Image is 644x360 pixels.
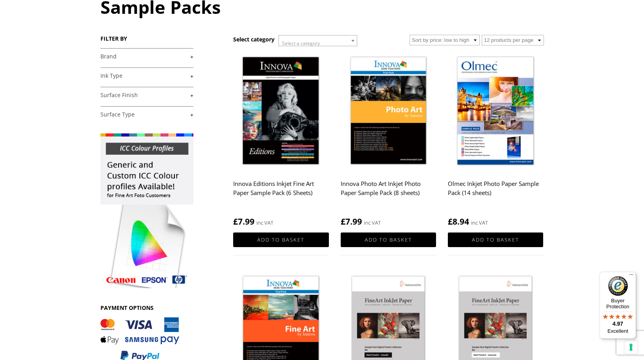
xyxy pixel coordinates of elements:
[624,340,638,354] button: Your consent preferences for tracking technologies
[233,216,238,227] span: £
[341,232,436,247] a: Add to basket: “Innova Photo Art Inkjet Photo Paper Sample Pack (8 sheets)”
[608,276,628,296] img: Trusted Shops Trustmark
[341,216,345,227] span: £
[599,328,636,334] p: Excellent
[233,176,328,208] h2: Innova Editions Inkjet Fine Art Paper Sample Pack (6 Sheets)
[100,35,193,42] h3: FILTER BY
[448,232,543,247] a: Add to basket: “Olmec Inkjet Photo Paper Sample Pack (14 sheets)”
[612,321,623,327] span: 4.97
[233,36,275,43] h3: Select category
[410,35,480,45] select: Shop order
[341,216,362,227] bdi: 7.99
[341,52,436,171] img: Innova Photo Art Inkjet Photo Paper Sample Pack (8 sheets)
[448,216,453,227] span: £
[100,106,193,122] h4: Surface Type
[364,218,381,227] strong: inc VAT
[471,218,488,227] strong: inc VAT
[100,48,193,64] h4: Brand
[100,133,193,288] img: promo
[100,92,193,99] a: +
[100,72,193,80] a: +
[599,272,636,339] button: Trusted Shops TrustmarkBuyer Protection4.97Excellent
[341,52,436,227] a: Innova Photo Art Inkjet Photo Paper Sample Pack (8 sheets) £7.99 inc VAT
[100,111,193,118] a: +
[100,304,193,311] h3: PAYMENT OPTIONS
[627,272,636,281] button: Menu
[100,53,193,60] a: +
[448,52,543,171] img: Olmec Inkjet Photo Paper Sample Pack (14 sheets)
[282,40,320,47] span: Select a category
[256,218,273,227] strong: inc VAT
[448,216,469,227] bdi: 8.94
[233,232,328,247] a: Add to basket: “Innova Editions Inkjet Fine Art Paper Sample Pack (6 Sheets)”
[599,298,636,309] p: Buyer Protection
[233,52,328,227] a: Innova Editions Inkjet Fine Art Paper Sample Pack (6 Sheets) £7.99 inc VAT
[233,52,328,171] img: Innova Editions Inkjet Fine Art Paper Sample Pack (6 Sheets)
[100,67,193,83] h4: Ink Type
[233,216,254,227] bdi: 7.99
[100,87,193,103] h4: Surface Finish
[448,52,543,227] a: Olmec Inkjet Photo Paper Sample Pack (14 sheets) £8.94 inc VAT
[448,176,543,208] h2: Olmec Inkjet Photo Paper Sample Pack (14 sheets)
[341,176,436,208] h2: Innova Photo Art Inkjet Photo Paper Sample Pack (8 sheets)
